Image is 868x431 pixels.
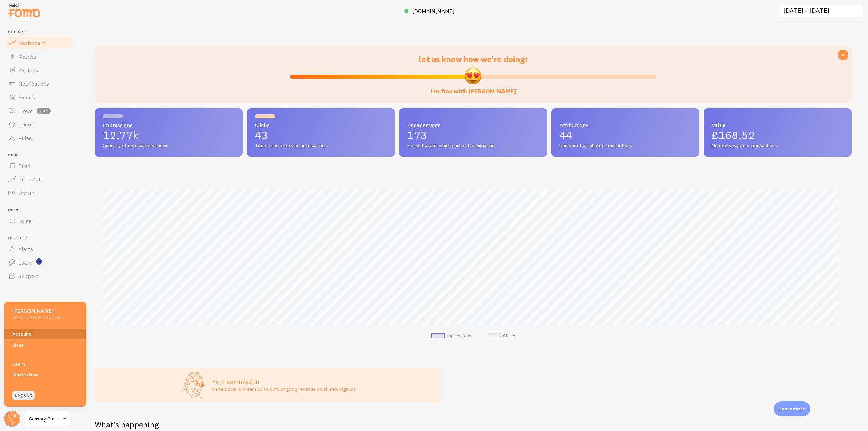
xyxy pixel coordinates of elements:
[4,131,74,145] a: Rules
[712,143,844,149] span: Monetary value of transactions
[255,130,387,141] p: 43
[4,256,74,269] a: Learn
[7,2,41,19] img: fomo-relay-logo-orange.svg
[18,80,49,87] span: Notifications
[488,333,515,339] li: Clicks
[559,143,691,149] span: Number of attributed transactions
[18,107,33,114] span: Flows
[4,77,74,91] a: Notifications
[18,190,34,196] span: Opt-In
[4,329,86,339] a: Account
[4,214,74,228] a: Inline
[431,333,471,339] li: Impressions
[18,162,31,169] span: Push
[24,411,70,427] a: Sensory Classroom
[407,130,539,141] p: 173
[12,314,65,320] h5: [EMAIL_ADDRESS][DOMAIN_NAME]
[103,122,235,128] span: Impressions
[712,129,755,142] span: £168.52
[4,269,74,283] a: Support
[18,259,32,266] span: Learn
[8,208,74,212] span: Inline
[18,135,32,141] span: Rules
[12,307,65,314] h5: [PERSON_NAME]
[4,369,86,380] a: What's New
[774,401,810,416] div: Learn more
[779,406,805,412] p: Learn more
[4,186,74,200] a: Opt-In
[431,81,516,95] label: i'm fine with [PERSON_NAME]
[18,246,33,252] span: Alerts
[4,339,86,350] a: Sites
[255,122,387,128] span: Clicks
[18,273,38,279] span: Support
[4,36,74,50] a: Dashboard
[36,258,42,265] svg: <p>Watch New Feature Tutorials!</p>
[29,415,61,423] span: Sensory Classroom
[4,91,74,104] a: Events
[18,53,36,60] span: Metrics
[18,218,32,224] span: Inline
[103,130,235,141] p: 12.77k
[212,378,356,386] h3: Earn commission
[4,159,74,173] a: Push
[4,63,74,77] a: Settings
[464,67,482,85] img: emoji.png
[407,143,539,149] span: Mouse hovers, which pause the animation
[4,118,74,131] a: Theme
[12,391,35,400] a: Log Out
[407,122,539,128] span: Engagements
[255,143,387,149] span: Traffic from clicks on notifications
[18,94,35,101] span: Events
[103,143,235,149] span: Quantity of notifications shown
[712,122,844,128] span: Value
[212,386,356,392] p: Share Fomo and earn up to 25% ongoing revenue on all new signups
[18,121,35,128] span: Theme
[559,122,691,128] span: Attributions
[18,176,44,183] span: Push Data
[4,50,74,63] a: Metrics
[8,30,74,34] span: Pop-ups
[4,104,74,118] a: Flows beta
[559,130,691,141] p: 44
[8,153,74,157] span: Push
[4,242,74,256] a: Alerts
[18,67,38,74] span: Settings
[4,358,86,369] a: Learn
[95,419,159,430] h2: What's happening
[18,40,45,46] span: Dashboard
[8,236,74,240] span: Get Help
[419,54,528,64] span: let us know how we're doing!
[4,173,74,186] a: Push Data
[37,108,51,114] span: beta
